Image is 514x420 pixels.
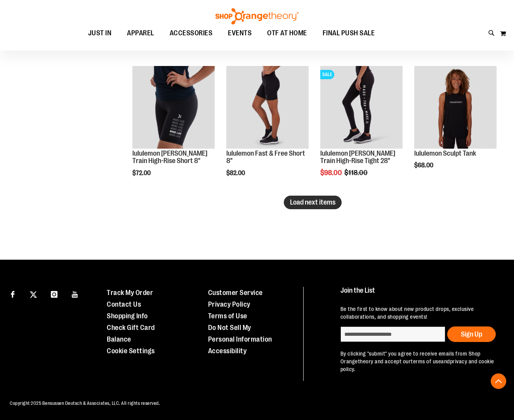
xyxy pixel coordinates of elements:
[491,373,506,389] button: Back To Top
[340,305,500,321] p: Be the first to know about new product drops, exclusive collaborations, and shopping events!
[320,66,403,148] img: Product image for lululemon Wunder Train High-Rise Tight 28"
[340,287,500,301] h4: Join the List
[107,324,155,343] a: Check Gift Card Balance
[228,24,252,42] span: EVENTS
[47,287,61,300] a: Visit our Instagram page
[132,66,215,148] img: Product image for lululemon Wunder Train High-Rise Short 8"
[222,62,313,196] div: product
[80,24,120,42] a: JUST IN
[414,66,497,148] img: Product image for lululemon Sculpt Tank
[208,347,247,355] a: Accessibility
[340,326,445,342] input: enter email
[284,196,342,209] button: Load next items
[410,62,500,189] div: product
[132,170,152,177] span: $72.00
[107,300,141,308] a: Contact Us
[267,24,307,42] span: OTF AT HOME
[27,287,40,300] a: Visit our X page
[226,66,309,149] a: Product image for lululemon Fast & Free Short 8"
[320,149,395,165] a: lululemon [PERSON_NAME] Train High-Rise Tight 28"
[414,162,434,169] span: $68.00
[208,312,247,320] a: Terms of Use
[162,24,221,42] a: ACCESSORIES
[128,62,219,196] div: product
[414,66,497,149] a: Product image for lululemon Sculpt Tank
[208,300,250,308] a: Privacy Policy
[107,289,153,297] a: Track My Order
[6,287,19,300] a: Visit our Facebook page
[340,350,500,373] p: By clicking "submit" you agree to receive emails from Shop Orangetheory and accept our and
[226,170,246,177] span: $82.00
[107,347,155,355] a: Cookie Settings
[323,24,375,42] span: FINAL PUSH SALE
[226,149,305,165] a: lululemon Fast & Free Short 8"
[214,8,300,24] img: Shop Orangetheory
[88,24,112,42] span: JUST IN
[68,287,82,300] a: Visit our Youtube page
[132,149,207,165] a: lululemon [PERSON_NAME] Train High-Rise Short 8"
[316,62,406,196] div: product
[220,24,259,42] a: EVENTS
[344,169,369,177] span: $118.00
[208,289,263,297] a: Customer Service
[290,198,335,206] span: Load next items
[259,24,315,42] a: OTF AT HOME
[447,326,496,342] button: Sign Up
[414,149,476,157] a: lululemon Sculpt Tank
[10,401,160,406] span: Copyright 2025 Bensussen Deutsch & Associates, LLC. All rights reserved.
[461,330,482,338] span: Sign Up
[320,66,403,149] a: Product image for lululemon Wunder Train High-Rise Tight 28"SALE
[119,24,162,42] a: APPAREL
[30,291,37,298] img: Twitter
[411,358,441,364] a: terms of use
[315,24,383,42] a: FINAL PUSH SALE
[107,312,148,320] a: Shopping Info
[170,24,213,42] span: ACCESSORIES
[208,324,272,343] a: Do Not Sell My Personal Information
[127,24,154,42] span: APPAREL
[132,66,215,149] a: Product image for lululemon Wunder Train High-Rise Short 8"
[320,70,334,79] span: SALE
[320,169,343,177] span: $98.00
[226,66,309,148] img: Product image for lululemon Fast & Free Short 8"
